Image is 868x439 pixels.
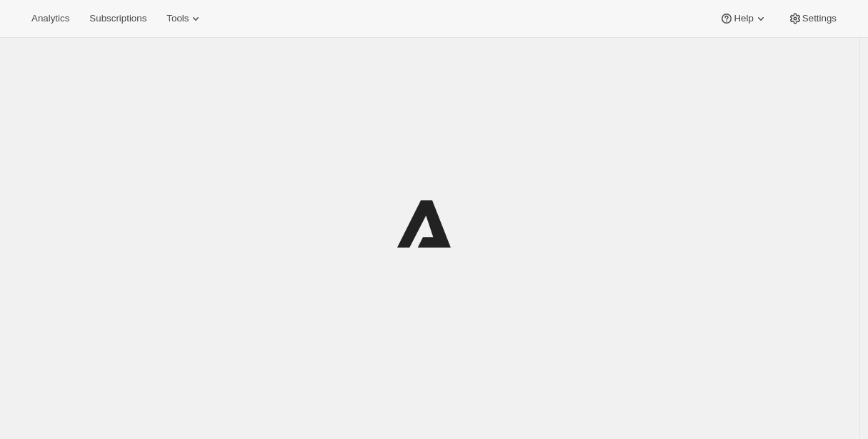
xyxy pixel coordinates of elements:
button: Settings [779,9,845,29]
span: Analytics [31,13,69,24]
button: Analytics [23,9,78,29]
button: Subscriptions [81,9,155,29]
span: Subscriptions [89,13,146,24]
button: Tools [158,9,211,29]
span: Help [734,13,753,24]
span: Settings [802,13,837,24]
span: Tools [166,13,189,24]
button: Help [711,9,776,29]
